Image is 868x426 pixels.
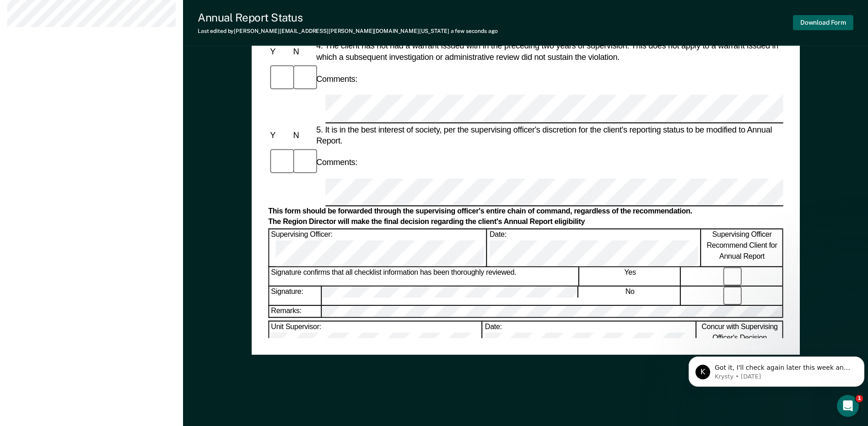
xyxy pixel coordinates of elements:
div: Y [268,46,291,57]
span: 1 [856,395,863,402]
div: This form should be forwarded through the supervising officer's entire chain of command, regardle... [268,207,783,217]
div: No [580,287,681,305]
div: 5. It is in the best interest of society, per the supervising officer's discretion for the client... [314,124,783,146]
iframe: Intercom notifications message [685,337,868,401]
div: Y [268,129,291,140]
span: a few seconds ago [451,28,498,34]
button: Download Form [793,15,853,30]
div: Last edited by [PERSON_NAME][EMAIL_ADDRESS][PERSON_NAME][DOMAIN_NAME][US_STATE] [198,28,498,34]
div: The Region Director will make the final decision regarding the client's Annual Report eligibility [268,218,783,227]
div: Signature confirms that all checklist information has been thoroughly reviewed. [269,267,579,286]
div: Comments: [314,157,359,168]
div: Annual Report Status [198,11,498,24]
div: Yes [580,267,681,286]
div: Signature: [269,287,321,305]
div: N [291,46,314,57]
div: Supervising Officer Recommend Client for Annual Report [701,229,783,266]
div: N [291,129,314,140]
div: Comments: [314,74,359,85]
div: Supervising Officer: [269,229,487,266]
div: Date: [488,229,701,266]
div: Unit Supervisor: [269,322,482,359]
div: Remarks: [269,306,322,318]
div: Date: [483,322,696,359]
div: Concur with Supervising Officer's Decision [697,322,783,359]
iframe: Intercom live chat [837,395,859,417]
div: 4. The client has not had a warrant issued with in the preceding two years of supervision. This d... [314,41,783,63]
